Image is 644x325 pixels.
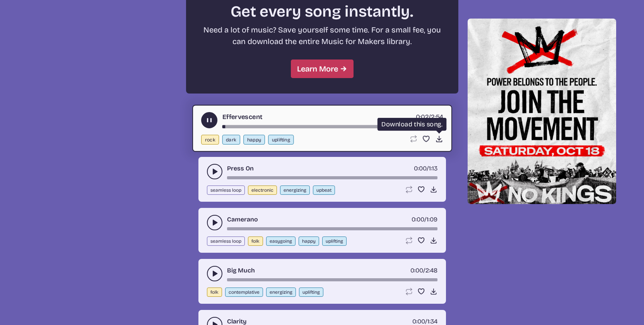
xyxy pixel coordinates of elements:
a: Big Much [227,266,255,275]
div: / [410,266,437,275]
button: energizing [280,185,310,195]
div: / [415,112,443,122]
a: Press On [227,164,254,173]
button: seamless loop [207,237,245,246]
a: Effervescent [222,112,262,122]
span: timer [414,165,427,172]
button: Loop [405,237,413,244]
button: easygoing [266,237,296,246]
button: Favorite [417,288,425,295]
button: play-pause toggle [207,215,222,230]
button: Favorite [417,237,425,244]
button: energizing [266,288,296,297]
span: timer [410,267,423,274]
h2: Get every song instantly. [200,2,444,21]
div: song-time-bar [227,176,437,179]
button: seamless loop [207,185,245,195]
span: timer [412,318,425,325]
button: Loop [405,288,413,295]
span: 1:13 [429,165,437,172]
div: song-time-bar [222,125,443,128]
span: timer [415,113,429,121]
button: contemplative [225,288,263,297]
button: dark [222,135,240,145]
span: timer [412,216,424,223]
span: 2:48 [425,267,437,274]
button: electronic [248,185,277,195]
a: Learn More [291,60,354,78]
div: / [412,215,437,224]
div: / [414,164,437,173]
button: upbeat [313,185,335,195]
button: uplifting [268,135,294,145]
div: song-time-bar [227,227,437,230]
span: 2:54 [431,113,443,121]
button: play-pause toggle [207,266,222,281]
button: folk [248,237,263,246]
button: Favorite [417,185,425,193]
button: happy [243,135,265,145]
button: folk [207,288,222,297]
span: 1:34 [427,318,437,325]
button: Loop [409,135,417,143]
div: song-time-bar [227,278,437,281]
button: uplifting [299,288,323,297]
button: play-pause toggle [207,164,222,179]
button: happy [299,237,319,246]
button: play-pause toggle [201,112,217,128]
img: Help save our democracy! [468,19,616,204]
p: Need a lot of music? Save yourself some time. For a small fee, you can download the entire Music ... [200,24,444,47]
button: Loop [405,185,413,193]
a: Camerano [227,215,258,224]
span: 1:09 [427,216,437,223]
button: Favorite [422,135,430,143]
button: uplifting [322,237,347,246]
button: rock [201,135,219,145]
